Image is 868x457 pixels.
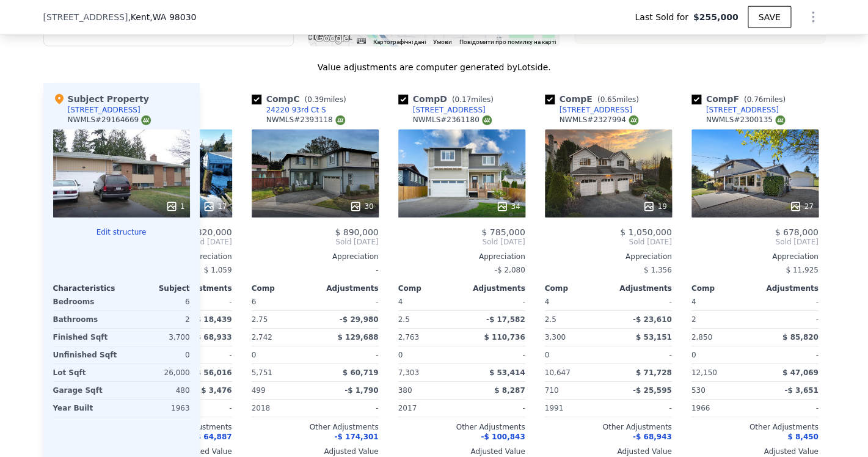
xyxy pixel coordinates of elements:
[398,386,412,395] span: 380
[620,227,672,237] span: $ 1,050,000
[636,333,672,342] span: $ 53,151
[357,38,365,44] button: Комбінації клавіш
[315,283,379,293] div: Adjustments
[611,400,672,417] div: -
[171,346,232,364] div: -
[128,11,196,23] span: , Kent
[166,200,185,213] div: 1
[252,368,272,377] span: 5,751
[169,283,232,293] div: Adjustments
[266,115,345,125] div: NWMLS # 2393118
[782,368,819,377] span: $ 47,069
[124,364,190,381] div: 26,000
[545,447,672,456] div: Adjusted Value
[252,422,379,432] div: Other Adjustments
[252,93,351,105] div: Comp C
[739,95,790,104] span: ( miles)
[53,293,119,310] div: Bedrooms
[560,115,638,125] div: NWMLS # 2327994
[611,293,672,310] div: -
[545,237,672,247] span: Sold [DATE]
[53,346,119,364] div: Unfinished Sqft
[433,38,452,45] a: Умови (відкривається в новій вкладці)
[545,368,571,377] span: 10,647
[68,105,140,115] div: [STREET_ADDRESS]
[782,333,819,342] span: $ 85,820
[691,333,712,342] span: 2,850
[494,386,525,395] span: $ 8,287
[633,315,672,324] span: -$ 23,610
[68,115,151,125] div: NWMLS # 29164669
[53,382,119,399] div: Garage Sqft
[447,95,498,104] span: ( miles)
[252,447,379,456] div: Adjusted Value
[124,329,190,346] div: 3,700
[318,400,379,417] div: -
[611,346,672,364] div: -
[757,346,819,364] div: -
[691,93,790,105] div: Comp F
[343,368,379,377] span: $ 60,719
[252,298,257,306] span: 6
[53,227,190,237] button: Edit structure
[53,93,149,105] div: Subject Property
[398,93,498,105] div: Comp D
[706,115,785,125] div: NWMLS # 2300135
[171,293,232,310] div: -
[629,115,638,125] img: NWMLS Logo
[643,200,666,213] div: 19
[312,31,352,46] a: Відкрити цю область на Картах Google (відкриється нове вікно)
[464,293,525,310] div: -
[398,333,419,342] span: 2,763
[481,227,525,237] span: $ 785,000
[43,11,128,23] span: [STREET_ADDRESS]
[691,422,819,432] div: Other Adjustments
[635,11,693,23] span: Last Sold for
[486,315,525,324] span: -$ 17,582
[124,400,190,417] div: 1963
[252,252,379,261] div: Appreciation
[775,227,818,237] span: $ 678,000
[252,400,313,417] div: 2018
[593,95,644,104] span: ( miles)
[787,433,818,441] span: $ 8,450
[462,283,525,293] div: Adjustments
[757,311,819,328] div: -
[691,237,819,247] span: Sold [DATE]
[398,351,403,359] span: 0
[340,315,379,324] span: -$ 29,980
[398,237,525,247] span: Sold [DATE]
[345,386,378,395] span: -$ 1,790
[545,400,606,417] div: 1991
[193,315,232,324] span: -$ 18,439
[691,252,819,261] div: Appreciation
[608,283,672,293] div: Adjustments
[691,298,696,306] span: 4
[124,346,190,364] div: 0
[691,311,753,328] div: 2
[318,346,379,364] div: -
[193,433,232,441] span: -$ 64,887
[413,105,486,115] div: [STREET_ADDRESS]
[545,298,550,306] span: 4
[636,368,672,377] span: $ 71,728
[398,368,419,377] span: 7,303
[171,400,232,417] div: -
[757,293,819,310] div: -
[53,329,119,346] div: Finished Sqft
[633,433,672,441] span: -$ 68,943
[188,227,232,237] span: $ 820,000
[464,346,525,364] div: -
[644,266,672,274] span: $ 1,356
[545,333,566,342] span: 3,300
[454,95,471,104] span: 0.17
[203,200,227,213] div: 17
[349,200,373,213] div: 30
[252,351,257,359] span: 0
[122,283,190,293] div: Subject
[545,386,559,395] span: 710
[775,115,785,125] img: NWMLS Logo
[464,400,525,417] div: -
[706,105,779,115] div: [STREET_ADDRESS]
[335,115,345,125] img: NWMLS Logo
